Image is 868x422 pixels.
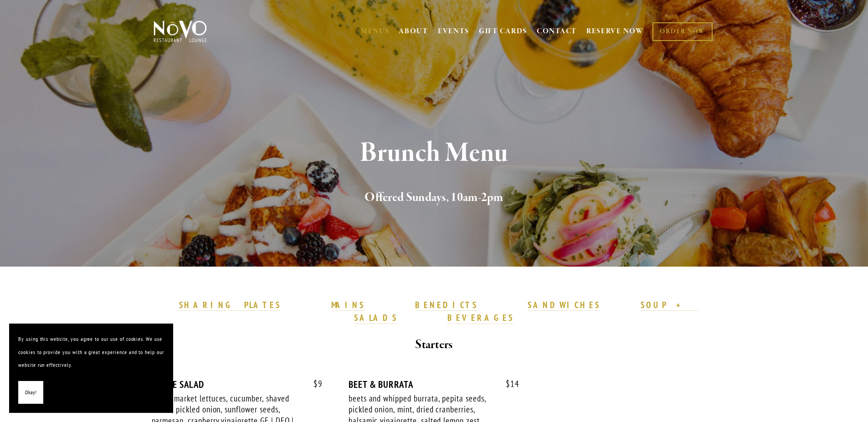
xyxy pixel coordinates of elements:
[586,23,644,40] a: RESERVE NOW
[331,299,365,310] strong: MAINS
[18,333,164,372] p: By using this website, you agree to our use of cookies. We use cookies to provide you with a grea...
[9,324,173,413] section: Cookie banner
[528,299,601,311] a: SANDWICHES
[25,386,36,399] span: Okay!
[152,20,209,43] img: Novo Restaurant &amp; Lounge
[361,27,390,36] a: MENUS
[528,299,601,310] strong: SANDWICHES
[313,378,318,389] span: $
[179,299,281,311] a: SHARING PLATES
[169,139,700,168] h1: Brunch Menu
[415,299,478,311] a: BENEDICTS
[354,299,699,324] a: SOUP + SALADS
[497,379,519,389] span: 14
[438,27,469,36] a: EVENTS
[537,23,577,40] a: CONTACT
[169,188,700,207] h2: Offered Sundays, 10am-2pm
[506,378,510,389] span: $
[152,379,323,390] div: HOUSE SALAD
[179,299,281,310] strong: SHARING PLATES
[652,22,712,41] a: ORDER NOW
[18,381,43,404] button: Okay!
[415,337,452,353] strong: Starters
[447,312,514,323] strong: BEVERAGES
[479,23,527,40] a: GIFT CARDS
[447,312,514,324] a: BEVERAGES
[399,27,428,36] a: ABOUT
[331,299,365,311] a: MAINS
[415,299,478,310] strong: BENEDICTS
[349,379,519,390] div: BEET & BURRATA
[304,379,323,389] span: 9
